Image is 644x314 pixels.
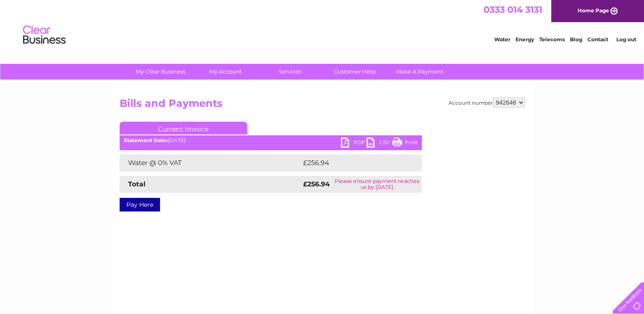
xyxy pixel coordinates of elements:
a: Customer Help [320,64,390,80]
a: My Account [190,64,260,80]
div: Clear Business is a trading name of Verastar Limited (registered in [GEOGRAPHIC_DATA] No. 3667643... [121,5,524,41]
td: Please ensure payment reaches us by [DATE] [332,176,421,193]
a: Services [255,64,325,80]
a: Current Invoice [120,122,247,134]
img: logo.png [23,22,66,48]
a: Energy [515,36,534,43]
a: 0333 014 3131 [484,4,542,15]
div: [DATE] [120,137,422,143]
a: Make A Payment [384,64,455,80]
a: Telecoms [539,36,565,43]
a: CSV [366,137,392,150]
strong: £256.94 [303,180,330,188]
a: Blog [570,36,582,43]
a: My Clear Business [126,64,196,80]
a: Log out [616,36,636,43]
a: Contact [587,36,608,43]
a: Water [494,36,510,43]
b: Statement Date: [124,137,168,143]
strong: Total [128,180,146,188]
a: Pay Here [120,198,160,211]
a: Print [392,137,418,150]
div: Account number [449,97,525,108]
a: PDF [341,137,366,150]
td: £256.94 [301,154,407,171]
td: Water @ 0% VAT [120,154,301,171]
h2: Bills and Payments [120,97,525,114]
